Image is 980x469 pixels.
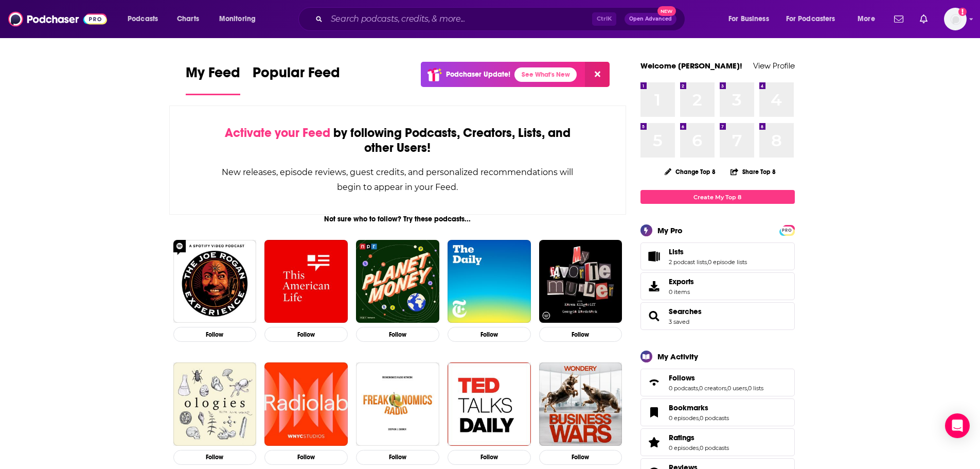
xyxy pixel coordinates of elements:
img: Radiolab [264,362,348,446]
button: Follow [356,450,439,465]
img: This American Life [264,240,348,323]
button: Show profile menu [944,8,967,30]
button: open menu [212,11,269,27]
span: PRO [781,227,793,234]
span: Ratings [640,428,795,456]
a: 0 podcasts [700,444,729,451]
button: Follow [356,327,439,342]
span: Exports [669,277,694,286]
span: More [858,12,875,26]
span: Popular Feed [253,64,340,88]
span: , [699,414,700,422]
div: Open Intercom Messenger [945,413,970,438]
span: Podcasts [128,12,158,26]
span: Follows [669,373,695,383]
span: Monitoring [219,12,256,26]
div: My Activity [657,352,698,361]
button: open menu [120,11,171,27]
a: View Profile [753,61,795,71]
span: Ratings [669,433,694,442]
a: 0 users [727,385,747,392]
button: Follow [539,327,622,342]
a: PRO [781,226,793,234]
a: Lists [644,249,665,264]
a: 0 episode lists [708,258,747,266]
button: Share Top 8 [730,162,776,182]
p: Podchaser Update! [446,70,510,79]
a: Create My Top 8 [640,190,795,204]
span: Bookmarks [640,398,795,426]
button: open menu [779,11,850,27]
a: 0 podcasts [700,414,729,422]
span: Exports [644,279,665,293]
img: The Daily [448,240,531,323]
a: 0 episodes [669,414,699,422]
a: Popular Feed [253,64,340,95]
span: Bookmarks [669,403,708,412]
a: 2 podcast lists [669,258,707,266]
a: Exports [640,272,795,300]
a: Searches [669,307,702,316]
input: Search podcasts, credits, & more... [327,11,592,27]
img: Ologies with Alie Ward [173,362,257,446]
a: Ratings [669,433,729,442]
a: Show notifications dropdown [890,10,907,28]
span: Follows [640,369,795,396]
a: Bookmarks [669,403,729,412]
a: 0 podcasts [669,385,698,392]
img: My Favorite Murder with Karen Kilgariff and Georgia Hardstark [539,240,622,323]
a: Lists [669,247,747,256]
span: Open Advanced [629,16,672,22]
a: My Feed [186,64,240,95]
a: Ratings [644,435,665,449]
a: See What's New [514,67,577,82]
button: open menu [721,11,782,27]
span: Searches [640,302,795,330]
a: Show notifications dropdown [916,10,932,28]
span: Logged in as gbrussel [944,8,967,30]
button: Follow [539,450,622,465]
div: by following Podcasts, Creators, Lists, and other Users! [221,126,575,155]
span: Ctrl K [592,12,616,26]
a: 0 lists [748,385,763,392]
a: Bookmarks [644,405,665,420]
span: , [698,385,699,392]
img: Freakonomics Radio [356,362,439,446]
button: Follow [173,450,257,465]
span: Lists [640,242,795,270]
span: , [726,385,727,392]
img: Podchaser - Follow, Share and Rate Podcasts [8,9,107,29]
button: Change Top 8 [658,165,722,178]
a: Charts [170,11,205,27]
a: 0 episodes [669,444,699,451]
a: Searches [644,309,665,323]
span: For Business [728,12,769,26]
span: Charts [177,12,199,26]
span: Lists [669,247,684,256]
img: TED Talks Daily [448,362,531,446]
a: Follows [669,373,763,383]
button: Follow [264,327,348,342]
span: , [699,444,700,451]
button: Follow [264,450,348,465]
button: Follow [448,450,531,465]
span: 0 items [669,288,694,296]
span: For Podcasters [786,12,835,26]
img: Planet Money [356,240,439,323]
a: 0 creators [699,385,726,392]
div: My Pro [657,225,683,235]
img: The Joe Rogan Experience [173,240,257,323]
button: Follow [173,327,257,342]
span: , [747,385,748,392]
a: Welcome [PERSON_NAME]! [640,61,742,71]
